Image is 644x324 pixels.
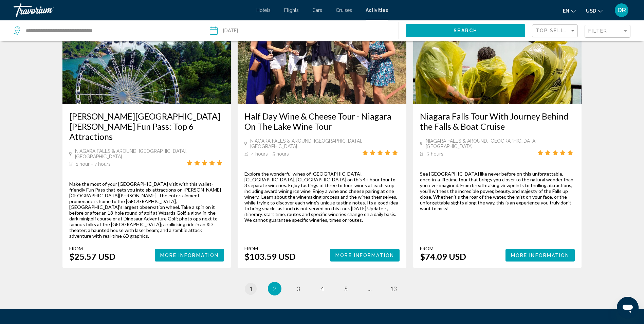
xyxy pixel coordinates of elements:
[62,282,582,295] ul: Pagination
[420,246,466,251] div: From
[588,28,608,34] span: Filter
[69,181,224,239] div: Make the most of your [GEOGRAPHIC_DATA] visit with this wallet-friendly Fun Pass that gets you in...
[244,251,296,262] div: $103.59 USD
[210,20,399,41] button: Date: Sep 6, 2025
[251,151,289,157] span: 4 hours - 5 hours
[426,138,538,149] span: Niagara Falls & Around, [GEOGRAPHIC_DATA], [GEOGRAPHIC_DATA]
[320,285,324,292] span: 4
[613,3,630,17] button: User Menu
[155,249,224,262] button: More Information
[69,111,224,142] a: [PERSON_NAME][GEOGRAPHIC_DATA][PERSON_NAME] Fun Pass: Top 6 Attractions
[249,285,253,292] span: 1
[505,249,575,262] button: More Information
[536,28,576,34] mat-select: Sort by
[420,111,575,131] a: Niagara Falls Tour With Journey Behind the Falls & Boat Cruise
[76,161,111,167] span: 1 hour - 7 hours
[244,171,400,223] div: Explore the wonderful wines of [GEOGRAPHIC_DATA], [GEOGRAPHIC_DATA], [GEOGRAPHIC_DATA] on this 4+...
[244,111,400,131] a: Half Day Wine & Cheese Tour - Niagara On The Lake Wine Tour
[273,285,276,292] span: 2
[366,7,388,13] a: Activities
[250,138,362,149] span: Niagara Falls & Around, [GEOGRAPHIC_DATA], [GEOGRAPHIC_DATA]
[617,297,639,319] iframe: Button to launch messaging window
[256,7,271,13] a: Hotels
[585,24,630,38] button: Filter
[336,7,352,13] a: Cruises
[420,251,466,262] div: $74.09 USD
[344,285,348,292] span: 5
[406,24,525,37] button: Search
[586,8,596,14] span: USD
[511,253,570,258] span: More Information
[390,285,397,292] span: 13
[618,7,626,14] span: DR
[297,285,300,292] span: 3
[586,6,603,16] button: Change currency
[454,28,477,34] span: Search
[330,249,400,262] button: More Information
[563,8,569,14] span: en
[69,251,115,262] div: $25.57 USD
[335,253,394,258] span: More Information
[536,28,575,33] span: Top Sellers
[420,171,575,211] div: See [GEOGRAPHIC_DATA] like never before on this unforgettable, once-in-a-lifetime tour that bring...
[284,7,299,13] a: Flights
[427,151,443,157] span: 3 hours
[14,3,250,17] a: Travorium
[160,253,219,258] span: More Information
[75,148,187,159] span: Niagara Falls & Around, [GEOGRAPHIC_DATA], [GEOGRAPHIC_DATA]
[368,285,372,292] span: ...
[69,246,115,251] div: From
[312,7,322,13] a: Cars
[244,246,296,251] div: From
[563,6,576,16] button: Change language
